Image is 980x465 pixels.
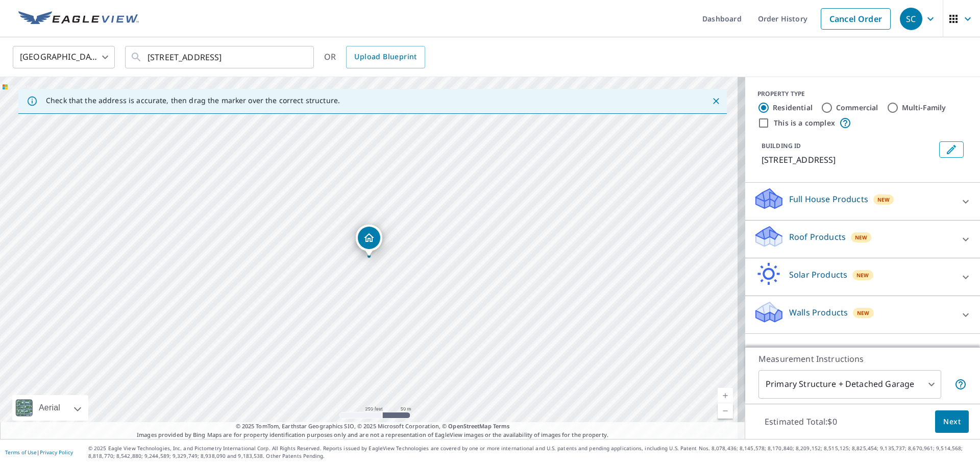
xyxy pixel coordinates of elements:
a: Privacy Policy [40,449,73,456]
label: This is a complex [774,118,835,128]
div: OR [324,46,425,68]
label: Commercial [836,103,878,113]
span: Your report will include the primary structure and a detached garage if one exists. [954,378,967,390]
p: [STREET_ADDRESS] [762,154,935,166]
a: Cancel Order [821,8,891,30]
div: Dropped pin, building 1, Residential property, 32 Hyacinth Rd Parkville, MD 21234 [356,225,382,256]
div: Full House ProductsNew [753,187,972,216]
span: New [855,233,868,241]
a: OpenStreetMap [448,422,491,430]
a: Current Level 17, Zoom In [718,388,733,403]
div: Solar ProductsNew [753,262,972,291]
button: Next [935,410,969,433]
div: PROPERTY TYPE [757,89,968,99]
span: New [877,195,890,204]
img: EV Logo [18,11,139,27]
div: [GEOGRAPHIC_DATA] [13,43,115,71]
p: Full House Products [789,193,868,205]
div: Aerial [36,395,63,421]
p: Walls Products [789,306,848,319]
input: Search by address or latitude-longitude [148,43,293,71]
p: Estimated Total: $0 [756,410,845,433]
div: Aerial [12,395,88,421]
p: BUILDING ID [762,141,801,150]
p: Measurement Instructions [758,353,967,365]
p: Roof Products [789,231,846,243]
a: Upload Blueprint [346,46,425,68]
div: Primary Structure + Detached Garage [758,370,941,399]
span: Next [943,415,961,428]
span: New [857,309,870,317]
label: Residential [773,103,813,113]
div: Walls ProductsNew [753,300,972,329]
span: © 2025 TomTom, Earthstar Geographics SIO, © 2025 Microsoft Corporation, © [236,422,510,431]
button: Close [709,94,723,108]
a: Terms [493,422,510,430]
div: SC [900,8,922,30]
a: Terms of Use [5,449,37,456]
span: Upload Blueprint [354,51,416,63]
button: Edit building 1 [939,141,964,158]
label: Multi-Family [902,103,946,113]
p: © 2025 Eagle View Technologies, Inc. and Pictometry International Corp. All Rights Reserved. Repo... [88,445,975,460]
span: New [856,271,869,279]
div: Roof ProductsNew [753,225,972,254]
p: | [5,449,73,455]
p: Check that the address is accurate, then drag the marker over the correct structure. [46,96,340,105]
p: Solar Products [789,268,847,281]
a: Current Level 17, Zoom Out [718,403,733,419]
